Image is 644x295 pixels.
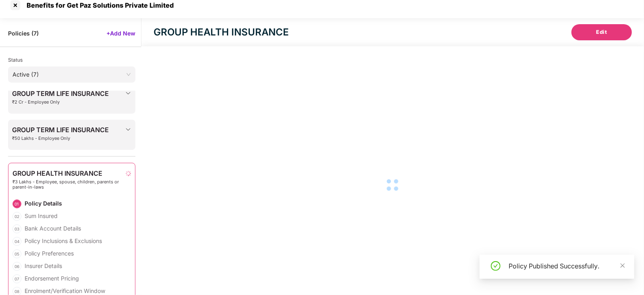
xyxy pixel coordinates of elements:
span: ₹3 Lakhs - Employee, spouse, children, parents or parent-in-laws [12,179,126,190]
span: Policies ( 7 ) [8,29,39,37]
div: Enrolment/Verification Window [25,287,105,295]
span: +Add New [106,29,135,37]
div: GROUP HEALTH INSURANCE [154,25,289,39]
div: Insurer Details [25,262,62,270]
div: 02 [12,212,21,221]
div: Endorsement Pricing [25,274,79,282]
span: Edit [596,28,607,36]
span: close [620,263,625,268]
span: GROUP TERM LIFE INSURANCE [12,126,109,133]
div: 04 [12,237,21,246]
div: 07 [12,274,21,283]
div: Bank Account Details [25,224,81,232]
span: GROUP TERM LIFE INSURANCE [12,90,109,97]
span: Status [8,57,23,63]
span: ₹2 Cr - Employee Only [12,100,109,105]
div: Policy Inclusions & Exclusions [25,237,102,245]
span: ₹50 Lakhs - Employee Only [12,136,109,141]
button: Edit [571,24,632,40]
img: svg+xml;base64,PHN2ZyBpZD0iRHJvcGRvd24tMzJ4MzIiIHhtbG5zPSJodHRwOi8vd3d3LnczLm9yZy8yMDAwL3N2ZyIgd2... [125,126,131,133]
img: svg+xml;base64,PHN2ZyBpZD0iRHJvcGRvd24tMzJ4MzIiIHhtbG5zPSJodHRwOi8vd3d3LnczLm9yZy8yMDAwL3N2ZyIgd2... [125,90,131,96]
div: Policy Details [25,199,62,207]
span: check-circle [491,261,501,271]
span: GROUP HEALTH INSURANCE [12,170,126,177]
div: Policy Published Successfully. [509,261,625,271]
span: Active (7) [12,69,131,81]
div: Benefits for Get Paz Solutions Private Limited [22,1,174,9]
div: 06 [12,262,21,271]
div: 01 [12,199,21,208]
div: Sum Insured [25,212,58,220]
div: 05 [12,249,21,258]
div: 03 [12,224,21,233]
div: Policy Preferences [25,249,74,257]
